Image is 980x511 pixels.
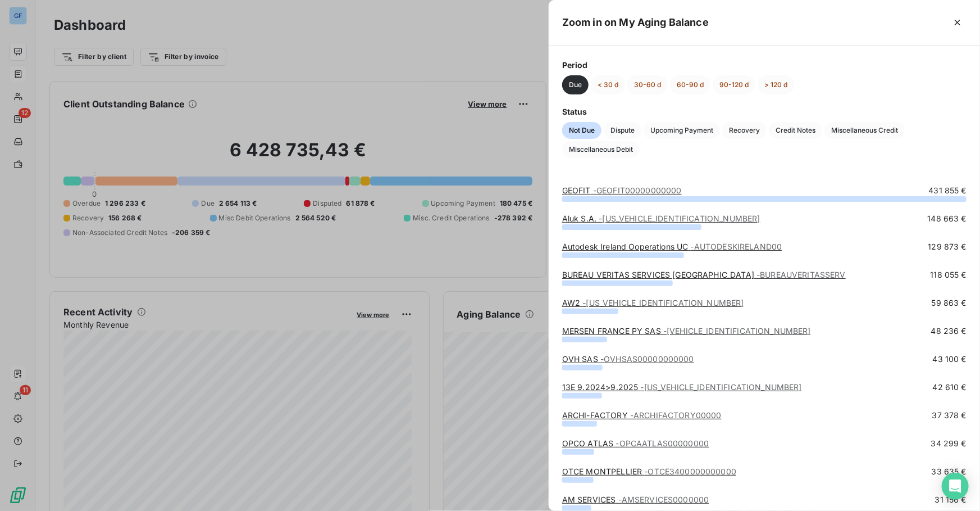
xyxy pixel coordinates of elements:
span: 37 378 € [932,410,967,421]
a: AM SERVICES [562,495,709,504]
a: Aluk S.A. [562,214,760,223]
button: Miscellaneous Credit [824,122,905,139]
span: Status [562,106,967,117]
a: OPCO ATLAS [562,438,709,448]
span: 42 610 € [933,382,967,393]
a: MERSEN FRANCE PY SAS [562,326,811,336]
button: 90-120 d [713,75,755,94]
span: - [US_VEHICLE_IDENTIFICATION_NUMBER] [583,298,744,307]
a: Autodesk Ireland Ooperations UC [562,242,782,251]
button: Upcoming Payment [644,122,720,139]
span: 31 156 € [935,494,967,505]
a: BUREAU VERITAS SERVICES [GEOGRAPHIC_DATA] [562,270,846,279]
span: Period [562,59,967,71]
button: Due [562,75,589,94]
span: - AMSERVICES0000000 [618,495,709,504]
span: - ARCHIFACTORY00000 [630,410,722,420]
span: - BUREAUVERITASSERV [756,270,846,279]
button: Miscellaneous Debit [562,141,640,158]
span: - [VEHICLE_IDENTIFICATION_NUMBER] [663,326,811,336]
span: - OPCAATLAS00000000 [616,438,709,448]
button: Not Due [562,122,601,139]
span: 33 635 € [932,466,967,477]
a: OTCE MONTPELLIER [562,467,736,476]
span: - OTCE3400000000000 [645,467,737,476]
button: Recovery [722,122,767,139]
span: - GEOFIT00000000000 [593,186,682,195]
span: - AUTODESKIRELAND00 [691,242,782,251]
a: 13E 9.2024>9.2025 [562,382,802,392]
button: Dispute [604,122,641,139]
button: 30-60 d [627,75,668,94]
a: OVH SAS [562,354,694,364]
button: > 120 d [758,75,794,94]
span: - [US_VEHICLE_IDENTIFICATION_NUMBER] [641,382,802,392]
a: GEOFIT [562,186,682,195]
button: Credit Notes [769,122,822,139]
button: < 30 d [591,75,625,94]
span: - OVHSAS00000000000 [600,354,694,364]
span: 148 663 € [928,213,967,224]
a: AW2 [562,298,744,307]
a: ARCHI-FACTORY [562,410,722,420]
span: 129 873 € [928,241,967,252]
span: 431 855 € [929,185,967,196]
h5: Zoom in on My Aging Balance [562,15,709,30]
span: 118 055 € [931,269,967,281]
div: Open Intercom Messenger [942,473,969,500]
span: 34 299 € [931,438,967,449]
span: - [US_VEHICLE_IDENTIFICATION_NUMBER] [599,214,760,223]
span: 43 100 € [933,354,967,365]
span: 48 236 € [931,325,967,337]
span: 59 863 € [932,297,967,309]
button: 60-90 d [670,75,710,94]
